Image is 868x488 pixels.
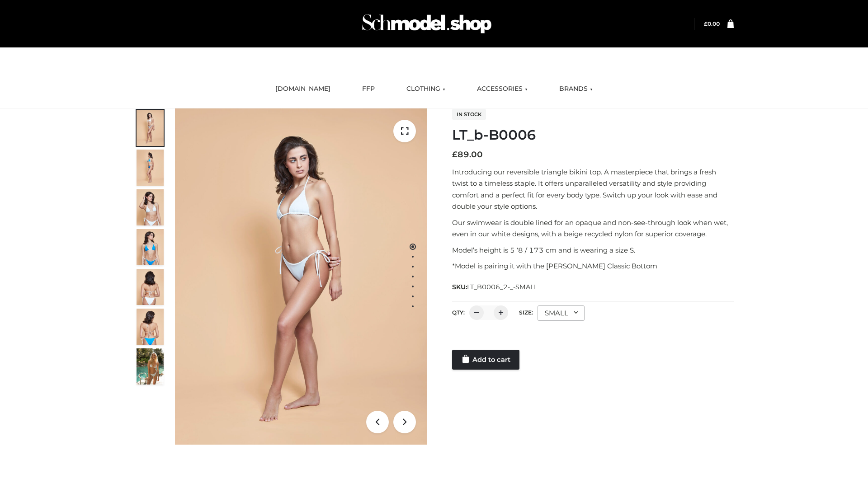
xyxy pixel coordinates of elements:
[137,110,164,146] img: ArielClassicBikiniTop_CloudNine_AzureSky_OW114ECO_1-scaled.jpg
[552,79,599,99] a: BRANDS
[452,282,538,292] span: SKU:
[137,269,164,305] img: ArielClassicBikiniTop_CloudNine_AzureSky_OW114ECO_7-scaled.jpg
[452,150,483,160] bdi: 89.00
[704,20,708,27] span: £
[137,189,164,225] img: ArielClassicBikiniTop_CloudNine_AzureSky_OW114ECO_3-scaled.jpg
[704,20,720,27] bdi: 0.00
[467,283,538,291] span: LT_B0006_2-_-SMALL
[400,79,452,99] a: CLOTHING
[137,150,164,186] img: ArielClassicBikiniTop_CloudNine_AzureSky_OW114ECO_2-scaled.jpg
[359,6,495,42] img: Schmodel Admin 964
[452,260,734,272] p: *Model is pairing it with the [PERSON_NAME] Classic Bottom
[538,305,585,321] div: SMALL
[452,244,734,256] p: Model’s height is 5 ‘8 / 173 cm and is wearing a size S.
[452,150,458,160] span: £
[452,309,465,316] label: QTY:
[137,309,164,345] img: ArielClassicBikiniTop_CloudNine_AzureSky_OW114ECO_8-scaled.jpg
[269,79,337,99] a: [DOMAIN_NAME]
[452,350,519,370] a: Add to cart
[355,79,382,99] a: FFP
[452,109,486,120] span: In stock
[452,166,734,212] p: Introducing our reversible triangle bikini top. A masterpiece that brings a fresh twist to a time...
[519,309,533,316] label: Size:
[137,229,164,265] img: ArielClassicBikiniTop_CloudNine_AzureSky_OW114ECO_4-scaled.jpg
[452,217,734,240] p: Our swimwear is double lined for an opaque and non-see-through look when wet, even in our white d...
[452,127,734,143] h1: LT_b-B0006
[704,20,720,27] a: £0.00
[175,108,427,445] img: ArielClassicBikiniTop_CloudNine_AzureSky_OW114ECO_1
[137,348,164,385] img: Arieltop_CloudNine_AzureSky2.jpg
[470,79,534,99] a: ACCESSORIES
